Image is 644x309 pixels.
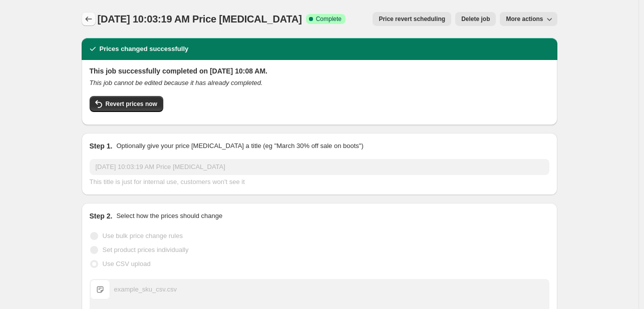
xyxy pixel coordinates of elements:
span: Use bulk price change rules [103,232,183,239]
button: Delete job [455,12,496,26]
span: Revert prices now [106,100,157,108]
span: Use CSV upload [103,260,151,267]
span: Price revert scheduling [379,15,445,23]
span: Complete [316,15,342,23]
span: This title is just for internal use, customers won't see it [90,178,245,185]
p: Optionally give your price [MEDICAL_DATA] a title (eg "March 30% off sale on boots") [116,141,363,151]
h2: This job successfully completed on [DATE] 10:08 AM. [90,66,549,76]
button: Price revert scheduling [373,12,451,26]
h2: Prices changed successfully [100,44,189,54]
button: Revert prices now [90,96,163,112]
span: More actions [506,15,543,23]
div: example_sku_csv.csv [114,284,177,294]
input: 30% off holiday sale [90,159,549,175]
button: More actions [500,12,557,26]
p: Select how the prices should change [116,211,222,221]
button: Price change jobs [82,12,96,26]
i: This job cannot be edited because it has already completed. [90,79,263,86]
h2: Step 2. [90,211,113,221]
span: Delete job [461,15,490,23]
h2: Step 1. [90,141,113,151]
span: [DATE] 10:03:19 AM Price [MEDICAL_DATA] [98,13,302,24]
span: Set product prices individually [103,246,189,253]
